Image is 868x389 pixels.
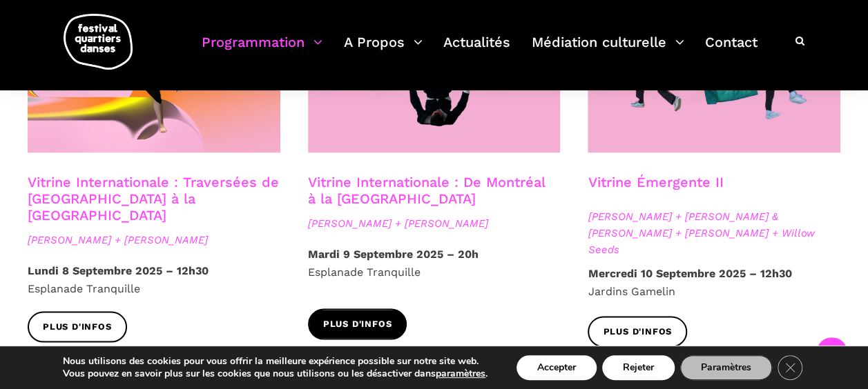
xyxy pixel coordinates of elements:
span: Jardins Gamelin [588,284,675,297]
a: A Propos [344,30,423,71]
button: Rejeter [602,355,675,380]
a: Vitrine Internationale : De Montréal à la [GEOGRAPHIC_DATA] [308,173,545,206]
img: logo-fqd-med [64,14,133,70]
strong: Mercredi 10 Septembre 2025 – 12h30 [588,266,791,279]
a: Programmation [202,30,322,71]
span: Esplanade Tranquille [28,281,140,295]
span: Plus d'infos [603,324,672,339]
span: Esplanade Tranquille [308,265,421,278]
a: Plus d'infos [28,311,127,342]
a: Actualités [443,30,510,71]
strong: Mardi 9 Septembre 2025 – 20h [308,247,479,260]
a: Vitrine Émergente II [588,173,723,190]
a: Vitrine Internationale : Traversées de [GEOGRAPHIC_DATA] à la [GEOGRAPHIC_DATA] [28,173,279,223]
span: Plus d'infos [323,317,392,331]
span: [PERSON_NAME] + [PERSON_NAME] [308,215,561,231]
a: Plus d'infos [588,316,687,347]
button: Accepter [517,355,597,380]
a: Contact [705,30,758,71]
button: Paramètres [680,355,772,380]
span: Plus d'infos [43,319,112,334]
a: Plus d'infos [308,308,407,339]
strong: Lundi 8 Septembre 2025 – 12h30 [28,263,209,277]
span: [PERSON_NAME] + [PERSON_NAME] [28,231,280,248]
a: Médiation culturelle [532,30,684,71]
span: [PERSON_NAME] + [PERSON_NAME] & [PERSON_NAME] + [PERSON_NAME] + Willow Seeds [588,208,840,257]
button: Close GDPR Cookie Banner [778,355,802,380]
button: paramètres [436,368,485,380]
p: Vous pouvez en savoir plus sur les cookies que nous utilisons ou les désactiver dans . [63,368,488,380]
p: Nous utilisons des cookies pour vous offrir la meilleure expérience possible sur notre site web. [63,355,488,368]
